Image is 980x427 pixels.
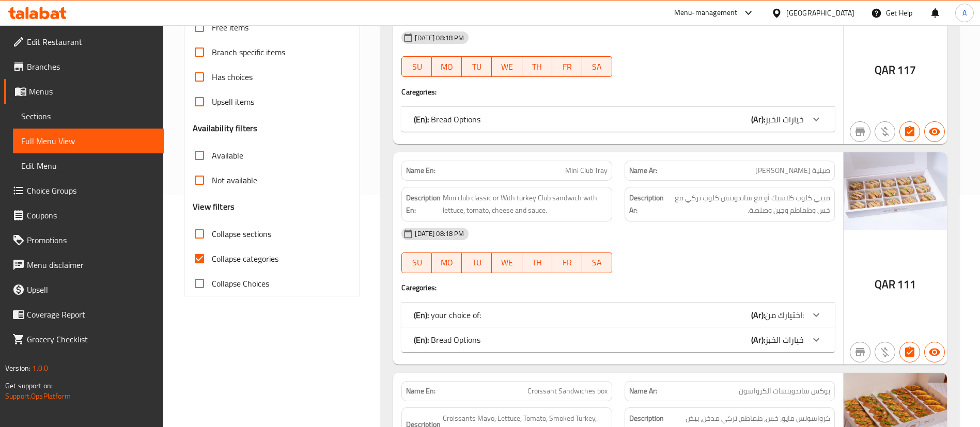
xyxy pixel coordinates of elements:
[432,56,462,77] button: MO
[875,342,895,362] button: Purchased item
[556,59,578,74] span: FR
[21,110,155,122] span: Sections
[401,303,835,327] div: (En): your choice of:(Ar):اختيارك من:
[406,255,428,270] span: SU
[414,307,429,323] b: (En):
[552,56,582,77] button: FR
[897,274,916,294] span: 111
[899,121,920,142] button: Has choices
[765,307,804,323] span: اختيارك من:
[401,282,835,293] h4: Caregories:
[29,85,155,98] span: Menus
[212,228,271,240] span: Collapse sections
[462,56,492,77] button: TU
[492,252,522,273] button: WE
[844,152,947,230] img: Mini_Club_Trukey_or_Class638955014043263241.jpg
[526,255,548,270] span: TH
[5,379,53,392] span: Get support on:
[401,56,432,77] button: SU
[443,192,607,217] span: Mini club classic or With turkey Club sandwich with lettuce, tomato, cheese and sauce.
[492,56,522,77] button: WE
[4,228,164,252] a: Promotions
[875,274,895,294] span: QAR
[411,229,468,239] span: [DATE] 08:18 PM
[765,332,804,347] span: خيارات الخبز
[466,255,488,270] span: TU
[406,192,441,217] strong: Description En:
[586,59,608,74] span: SA
[13,129,164,153] a: Full Menu View
[411,33,468,43] span: [DATE] 08:18 PM
[924,342,945,362] button: Available
[582,56,612,77] button: SA
[414,309,481,321] p: your choice of:
[27,184,155,197] span: Choice Groups
[4,252,164,277] a: Menu disclaimer
[462,252,492,273] button: TU
[406,386,435,397] strong: Name En:
[401,252,432,273] button: SU
[556,255,578,270] span: FR
[21,160,155,172] span: Edit Menu
[875,60,895,80] span: QAR
[13,153,164,178] a: Edit Menu
[401,87,835,97] h4: Caregories:
[897,60,916,80] span: 117
[212,174,257,186] span: Not available
[212,149,243,162] span: Available
[751,332,765,347] b: (Ar):
[522,252,552,273] button: TH
[629,386,657,397] strong: Name Ar:
[629,192,664,217] strong: Description Ar:
[850,342,870,362] button: Not branch specific item
[32,361,48,375] span: 1.0.0
[432,252,462,273] button: MO
[414,334,480,346] p: Bread Options
[4,302,164,327] a: Coverage Report
[582,252,612,273] button: SA
[27,209,155,222] span: Coupons
[436,59,458,74] span: MO
[496,59,518,74] span: WE
[751,307,765,323] b: (Ar):
[27,36,155,48] span: Edit Restaurant
[212,71,253,83] span: Has choices
[27,283,155,296] span: Upsell
[212,252,278,265] span: Collapse categories
[212,46,285,58] span: Branch specific items
[401,327,835,352] div: (En): Bread Options(Ar):خيارات الخبز
[27,333,155,345] span: Grocery Checklist
[212,96,254,108] span: Upsell items
[414,112,429,127] b: (En):
[436,255,458,270] span: MO
[4,29,164,54] a: Edit Restaurant
[13,104,164,129] a: Sections
[4,277,164,302] a: Upsell
[27,259,155,271] span: Menu disclaimer
[552,252,582,273] button: FR
[786,7,854,19] div: [GEOGRAPHIC_DATA]
[850,121,870,142] button: Not branch specific item
[899,342,920,362] button: Has choices
[666,192,830,217] span: ميني كلوب كلاسيك أو مع ساندويتش كلوب تركي مع خس وطماطم وجبن وصلصة.
[4,178,164,203] a: Choice Groups
[401,107,835,132] div: (En): Bread Options(Ar):خيارات الخبز
[586,255,608,270] span: SA
[924,121,945,142] button: Available
[526,59,548,74] span: TH
[522,56,552,77] button: TH
[739,386,830,397] span: بوكس ساندويتشات الكرواسون
[875,121,895,142] button: Purchased item
[674,7,738,19] div: Menu-management
[629,165,657,176] strong: Name Ar:
[565,165,608,176] span: Mini Club Tray
[4,203,164,228] a: Coupons
[406,165,435,176] strong: Name En:
[4,54,164,79] a: Branches
[4,327,164,352] a: Grocery Checklist
[406,59,428,74] span: SU
[193,122,257,134] h3: Availability filters
[4,79,164,104] a: Menus
[496,255,518,270] span: WE
[765,112,804,127] span: خيارات الخبز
